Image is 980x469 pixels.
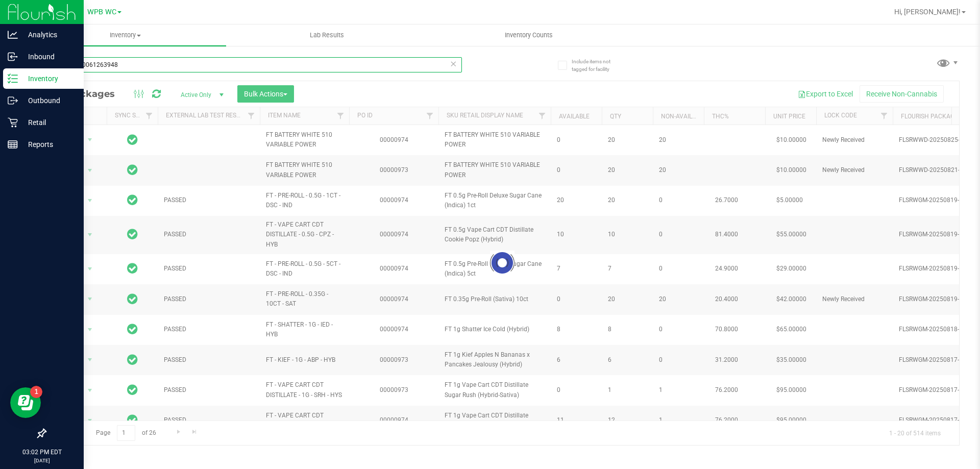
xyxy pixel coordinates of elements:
[8,73,18,84] inline-svg: Inventory
[10,387,41,418] iframe: Resource center
[491,31,567,40] span: Inventory Counts
[5,448,79,457] p: 03:02 PM EDT
[8,117,18,128] inline-svg: Retail
[296,31,358,40] span: Lab Results
[5,457,79,464] p: [DATE]
[18,29,79,41] p: Analytics
[226,24,428,46] a: Lab Results
[18,72,79,85] p: Inventory
[8,139,18,150] inline-svg: Reports
[894,8,961,16] span: Hi, [PERSON_NAME]!
[45,57,462,72] input: Search Package ID, Item Name, SKU, Lot or Part Number...
[8,52,18,62] inline-svg: Inbound
[18,138,79,151] p: Reports
[30,386,42,398] iframe: Resource center unread badge
[572,58,623,73] span: Include items not tagged for facility
[18,116,79,129] p: Retail
[24,31,226,40] span: Inventory
[450,57,457,70] span: Clear
[87,8,116,16] span: WPB WC
[8,30,18,40] inline-svg: Analytics
[428,24,629,46] a: Inventory Counts
[24,24,226,46] a: Inventory
[18,51,79,63] p: Inbound
[8,95,18,106] inline-svg: Outbound
[18,94,79,107] p: Outbound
